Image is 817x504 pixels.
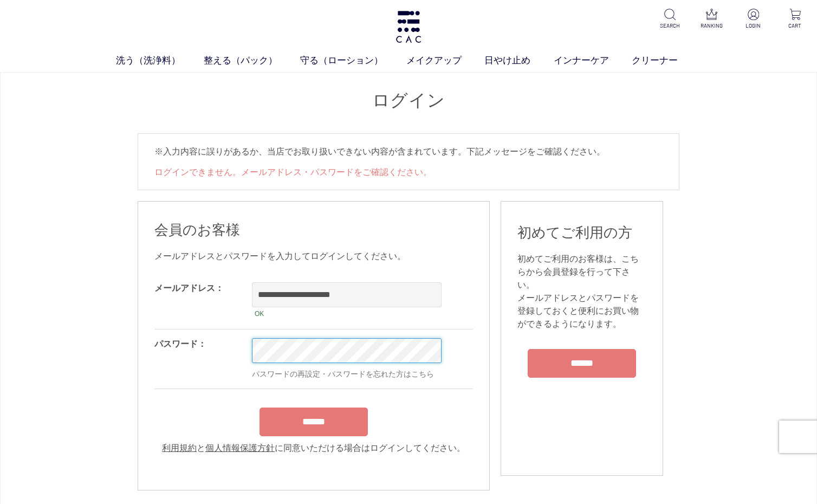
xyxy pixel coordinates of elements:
a: LOGIN [740,9,767,30]
p: ※入力内容に誤りがあるか、当店でお取り扱いできない内容が含まれています。下記メッセージをご確認ください。 [154,145,663,159]
label: メールアドレス： [154,283,224,293]
h1: ログイン [138,89,679,112]
a: クリーナー [632,54,701,68]
p: SEARCH [657,22,683,30]
div: メールアドレスとパスワードを入力してログインしてください。 [154,250,473,263]
div: OK [252,307,442,320]
a: インナーケア [554,54,632,68]
a: 洗う（洗浄料） [116,54,204,68]
a: 個人情報保護方針 [205,443,275,453]
div: 初めてご利用のお客様は、こちらから会員登録を行って下さい。 メールアドレスとパスワードを登録しておくと便利にお買い物ができるようになります。 [517,253,646,331]
a: RANKING [698,9,725,30]
span: 会員のお客様 [154,222,240,238]
img: logo [394,11,423,43]
a: 守る（ローション） [300,54,406,68]
div: と に同意いただける場合はログインしてください。 [154,442,473,455]
p: LOGIN [740,22,767,30]
a: メイクアップ [406,54,485,68]
a: 日やけ止め [484,54,554,68]
label: パスワード： [154,339,206,348]
span: 初めてご利用の方 [517,224,632,241]
li: ログインできません。メールアドレス・パスワードをご確認ください。 [154,166,663,179]
a: 利用規約 [162,443,197,453]
a: CART [782,9,808,30]
a: パスワードの再設定・パスワードを忘れた方はこちら [252,370,434,378]
p: RANKING [698,22,725,30]
a: 整える（パック） [204,54,301,68]
a: SEARCH [657,9,683,30]
p: CART [782,22,808,30]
